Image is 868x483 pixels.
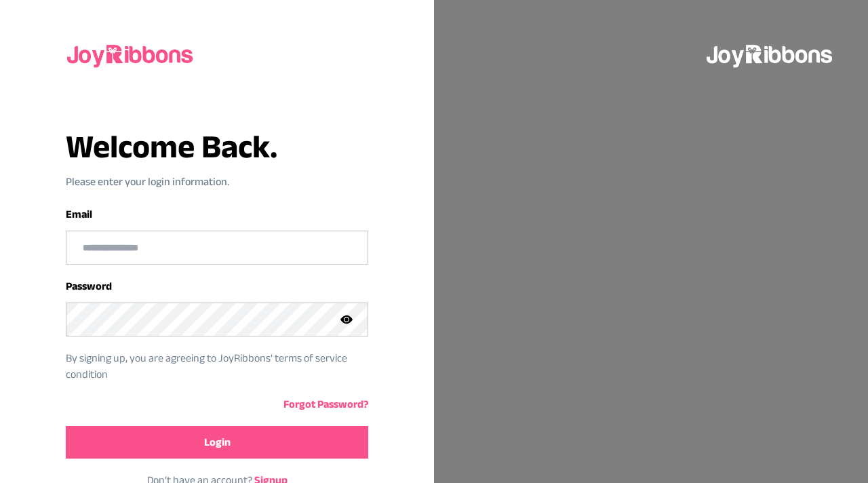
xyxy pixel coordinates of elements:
button: Login [66,426,368,459]
h3: Welcome Back. [66,130,368,163]
span: Login [204,434,231,450]
p: Please enter your login information. [66,174,368,190]
img: joyribbons [66,33,196,76]
label: Email [66,208,92,220]
a: Forgot Password? [283,398,368,410]
label: Password [66,280,112,292]
img: joyribbons [705,33,835,76]
p: By signing up, you are agreeing to JoyRibbons‘ terms of service condition [66,350,348,383]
